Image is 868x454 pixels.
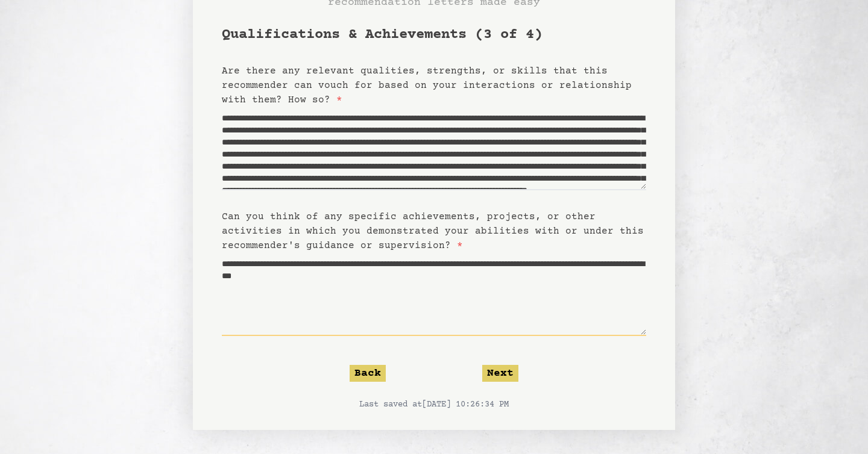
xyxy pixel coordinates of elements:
[222,66,632,105] label: Are there any relevant qualities, strengths, or skills that this recommender can vouch for based ...
[222,399,646,411] p: Last saved at [DATE] 10:26:34 PM
[222,25,646,45] h1: Qualifications & Achievements (3 of 4)
[350,365,386,382] button: Back
[222,211,644,251] label: Can you think of any specific achievements, projects, or other activities in which you demonstrat...
[482,365,518,382] button: Next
